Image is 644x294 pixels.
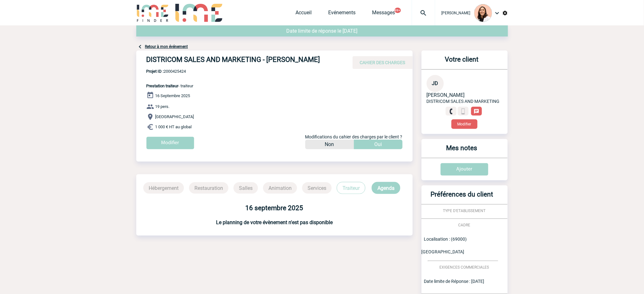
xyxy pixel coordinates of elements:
[427,99,500,104] span: DISTRICOM SALES AND MARKETING
[337,182,365,194] p: Traiteur
[296,10,312,18] a: Accueil
[146,69,164,74] b: Projet ID :
[305,134,403,139] span: Modifications du cahier des charges par le client ?
[424,56,500,69] h3: Votre client
[458,223,471,227] span: CADRE
[443,209,486,213] span: TYPE D'ETABLISSEMENT
[155,125,192,130] span: 1 000 € HT au global
[374,140,382,149] p: Oui
[474,4,492,22] img: 129834-0.png
[155,115,194,119] span: [GEOGRAPHIC_DATA]
[372,10,395,18] a: Messages
[263,182,297,194] p: Animation
[448,109,454,114] img: fixe.png
[372,182,400,194] p: Agenda
[146,137,194,149] input: Modifier
[422,237,467,254] span: Localisation : (69000) [GEOGRAPHIC_DATA]
[460,109,466,114] img: portable.png
[246,204,303,212] b: 16 septembre 2025
[146,69,193,74] span: 2000425424
[424,279,485,284] span: Date limite de Réponse : [DATE]
[329,10,356,18] a: Evénements
[451,119,478,129] button: Modifier
[395,8,401,13] button: 99+
[136,219,413,225] h3: Le planning de votre évènement n'est pas disponible
[442,11,471,15] span: [PERSON_NAME]
[424,190,500,204] h3: Préférences du client
[427,92,465,98] span: [PERSON_NAME]
[146,84,193,88] span: - traiteur
[325,140,334,149] p: Non
[474,109,479,114] img: chat-24-px-w.png
[155,93,190,98] span: 16 Septembre 2025
[440,265,489,270] span: EXIGENCES COMMERCIALES
[441,163,488,176] input: Ajouter
[287,28,358,34] span: Date limite de réponse le [DATE]
[360,60,405,65] span: CAHIER DES CHARGES
[136,4,169,22] img: IME-Finder
[302,182,332,194] p: Services
[189,182,228,194] p: Restauration
[234,182,258,194] p: Salles
[424,144,500,158] h3: Mes notes
[143,182,184,194] p: Hébergement
[146,56,337,66] h4: DISTRICOM SALES AND MARKETING - [PERSON_NAME]
[145,44,188,49] a: Retour à mon événement
[155,104,170,109] span: 19 pers.
[146,84,179,88] span: Prestation traiteur
[432,80,438,86] span: JD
